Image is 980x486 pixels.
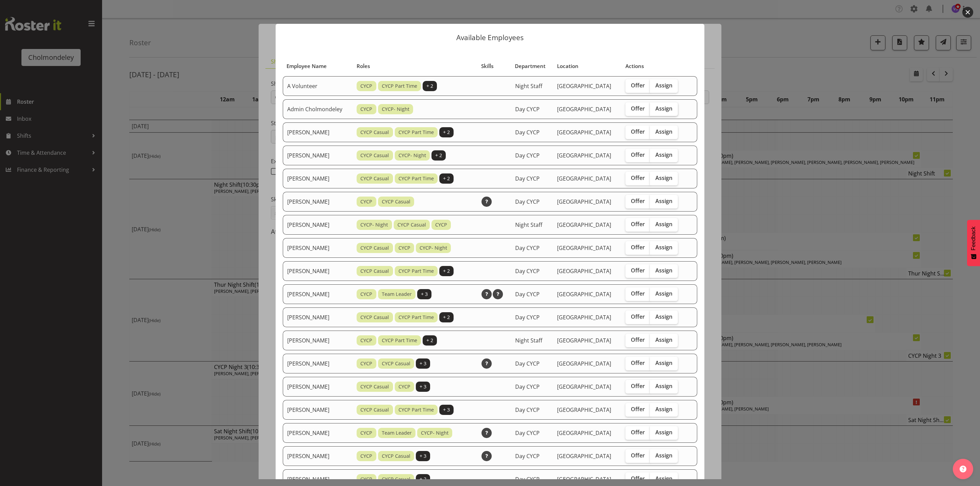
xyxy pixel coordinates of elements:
span: Offer [631,128,645,135]
span: CYCP- Night [382,105,409,113]
span: CYCP- Night [421,429,448,437]
span: [GEOGRAPHIC_DATA] [557,129,611,136]
td: [PERSON_NAME] [283,146,353,165]
span: Offer [631,244,645,251]
span: Assign [655,221,672,228]
td: [PERSON_NAME] [283,446,353,466]
span: CYCP Casual [382,360,410,367]
span: Day CYCP [515,175,540,182]
span: CYCP Part Time [398,314,434,321]
span: [GEOGRAPHIC_DATA] [557,383,611,390]
span: [GEOGRAPHIC_DATA] [557,267,611,275]
span: Offer [631,290,645,297]
span: CYCP Casual [360,152,389,159]
span: CYCP Part Time [398,267,434,275]
img: help-xxl-2.png [960,466,966,472]
td: [PERSON_NAME] [283,331,353,350]
span: [GEOGRAPHIC_DATA] [557,105,611,113]
span: Day CYCP [515,314,540,321]
span: Department [515,62,545,70]
span: CYCP Casual [360,383,389,390]
td: [PERSON_NAME] [283,122,353,142]
span: Actions [625,62,644,70]
span: + 3 [420,360,426,367]
span: Day CYCP [515,360,540,367]
button: Feedback - Show survey [967,220,980,266]
span: CYCP Casual [360,175,389,182]
td: [PERSON_NAME] [283,284,353,304]
span: CYCP- Night [420,244,447,252]
span: CYCP [398,383,410,390]
span: Offer [631,452,645,459]
span: Day CYCP [515,475,540,483]
span: + 3 [443,406,450,414]
span: [GEOGRAPHIC_DATA] [557,406,611,414]
span: CYCP Casual [382,475,410,483]
span: [GEOGRAPHIC_DATA] [557,360,611,367]
span: [GEOGRAPHIC_DATA] [557,452,611,460]
td: [PERSON_NAME] [283,423,353,443]
span: CYCP Casual [360,267,389,275]
span: CYCP [435,221,447,229]
span: CYCP Part Time [382,82,417,90]
span: Offer [631,406,645,413]
span: Day CYCP [515,452,540,460]
span: Assign [655,198,672,204]
span: Assign [655,406,672,413]
span: Location [557,62,578,70]
span: CYCP [360,290,372,298]
span: Day CYCP [515,105,540,113]
span: Offer [631,198,645,204]
td: [PERSON_NAME] [283,238,353,258]
span: Night Staff [515,337,542,344]
span: CYCP [360,105,372,113]
span: CYCP Casual [360,129,389,136]
span: + 2 [443,129,450,136]
span: Offer [631,383,645,389]
span: Employee Name [287,62,327,70]
span: Team Leader [382,290,412,298]
span: Offer [631,82,645,89]
span: CYCP [360,429,372,437]
td: [PERSON_NAME] [283,307,353,327]
span: CYCP Casual [360,314,389,321]
td: Admin Cholmondeley [283,99,353,119]
span: Assign [655,174,672,181]
span: Day CYCP [515,152,540,159]
td: [PERSON_NAME] [283,400,353,420]
span: Assign [655,475,672,482]
span: Assign [655,151,672,158]
span: CYCP Casual [360,244,389,252]
span: Offer [631,429,645,436]
span: Offer [631,313,645,320]
span: Offer [631,174,645,181]
td: [PERSON_NAME] [283,215,353,235]
span: CYCP- Night [398,152,426,159]
span: Day CYCP [515,198,540,205]
span: + 2 [435,152,442,159]
span: CYCP Casual [382,452,410,460]
span: Offer [631,221,645,228]
span: Assign [655,105,672,112]
span: CYCP Casual [360,406,389,414]
span: CYCP [360,82,372,90]
span: CYCP [360,452,372,460]
span: Offer [631,336,645,343]
span: + 3 [420,383,426,390]
span: + 2 [426,82,433,90]
span: [GEOGRAPHIC_DATA] [557,337,611,344]
span: Feedback [970,227,977,250]
span: [GEOGRAPHIC_DATA] [557,290,611,298]
span: Night Staff [515,221,542,229]
span: + 3 [420,452,426,460]
span: + 2 [420,475,426,483]
span: [GEOGRAPHIC_DATA] [557,314,611,321]
span: Assign [655,128,672,135]
span: + 2 [426,337,433,344]
span: [GEOGRAPHIC_DATA] [557,244,611,252]
span: Offer [631,267,645,274]
span: Night Staff [515,82,542,90]
span: Assign [655,267,672,274]
span: [GEOGRAPHIC_DATA] [557,152,611,159]
span: CYCP Part Time [398,175,434,182]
